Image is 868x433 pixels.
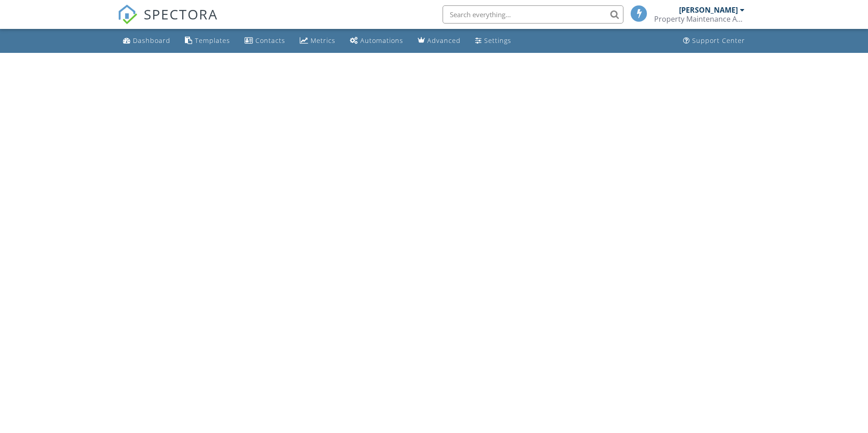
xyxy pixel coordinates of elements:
[472,33,515,49] a: Settings
[692,36,745,45] div: Support Center
[311,36,335,45] div: Metrics
[181,33,234,49] a: Templates
[443,5,623,24] input: Search everything...
[195,36,230,45] div: Templates
[654,14,745,24] div: Property Maintenance Advisory
[679,33,749,49] a: Support Center
[119,33,174,49] a: Dashboard
[484,36,511,45] div: Settings
[414,33,464,49] a: Advanced
[118,5,137,24] img: The Best Home Inspection Software - Spectora
[679,5,738,14] div: [PERSON_NAME]
[346,33,407,49] a: Automations (Basic)
[144,5,218,24] span: SPECTORA
[133,36,170,45] div: Dashboard
[427,36,461,45] div: Advanced
[255,36,285,45] div: Contacts
[118,12,218,31] a: SPECTORA
[241,33,289,49] a: Contacts
[296,33,339,49] a: Metrics
[360,36,403,45] div: Automations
